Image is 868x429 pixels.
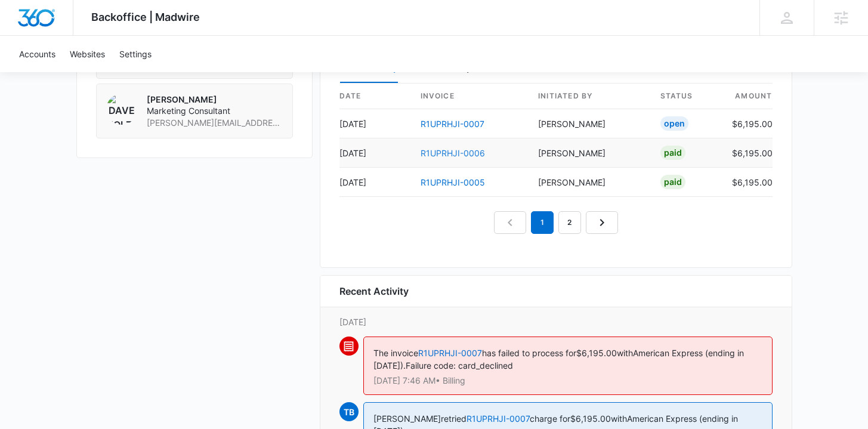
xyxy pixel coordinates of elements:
[339,84,411,109] th: date
[611,413,627,424] span: with
[617,348,633,358] span: with
[421,119,484,129] a: R1UPRHJI-0007
[339,138,411,168] td: [DATE]
[12,36,63,72] a: Accounts
[421,177,485,187] a: R1UPRHJI-0005
[339,316,773,328] p: [DATE]
[339,284,409,298] h6: Recent Activity
[529,168,651,197] td: [PERSON_NAME]
[441,413,467,424] span: retried
[529,84,651,109] th: Initiated By
[418,348,482,358] a: R1UPRHJI-0007
[373,413,441,424] span: [PERSON_NAME]
[421,148,485,158] a: R1UPRHJI-0006
[339,168,411,197] td: [DATE]
[373,376,762,385] p: [DATE] 7:46 AM • Billing
[722,138,773,168] td: $6,195.00
[531,211,554,234] em: 1
[412,64,500,72] div: Scheduled Payments
[722,109,773,138] td: $6,195.00
[147,94,283,106] p: [PERSON_NAME]
[373,348,418,358] span: The invoice
[651,84,722,109] th: status
[586,211,618,234] a: Next Page
[339,109,411,138] td: [DATE]
[63,36,112,72] a: Websites
[529,138,651,168] td: [PERSON_NAME]
[660,146,685,160] div: Paid
[576,348,617,358] span: $6,195.00
[722,84,773,109] th: amount
[339,402,359,421] span: TB
[530,413,570,424] span: charge for
[722,168,773,197] td: $6,195.00
[660,116,688,131] div: Open
[558,211,581,234] a: Page 2
[147,117,283,129] span: [PERSON_NAME][EMAIL_ADDRESS][PERSON_NAME][DOMAIN_NAME]
[529,109,651,138] td: [PERSON_NAME]
[112,36,159,72] a: Settings
[411,84,529,109] th: invoice
[106,94,137,125] img: Dave Holzapfel
[406,360,513,371] span: Failure code: card_declined
[147,105,283,117] span: Marketing Consultant
[570,413,611,424] span: $6,195.00
[660,175,685,189] div: Paid
[467,413,530,424] a: R1UPRHJI-0007
[91,11,200,23] span: Backoffice | Madwire
[494,211,618,234] nav: Pagination
[482,348,576,358] span: has failed to process for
